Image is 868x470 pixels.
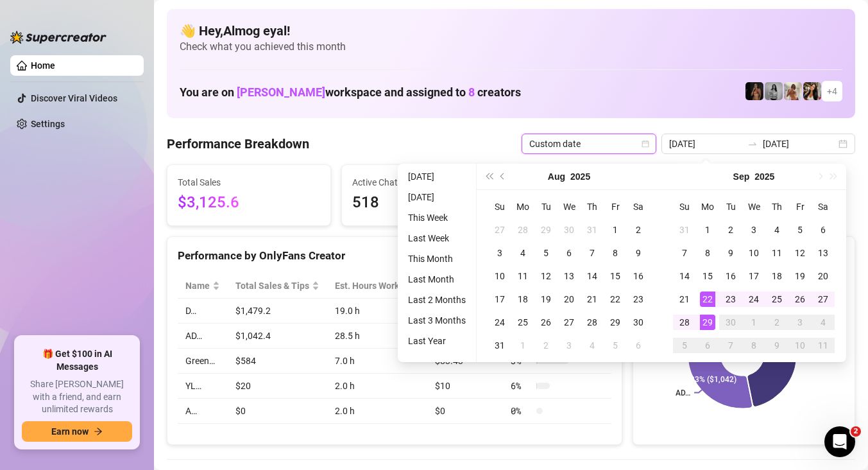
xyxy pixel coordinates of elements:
td: 2025-08-19 [534,288,557,311]
h4: Performance Breakdown [167,135,309,153]
div: 12 [538,268,554,284]
span: to [747,139,758,149]
td: 2025-08-06 [557,241,581,265]
td: 2025-09-17 [742,265,765,288]
td: 2025-08-07 [581,241,604,265]
div: 9 [723,245,738,261]
td: 2025-09-03 [557,334,581,357]
div: 6 [561,245,577,261]
div: 11 [515,268,531,284]
th: We [557,195,581,218]
td: 7.0 h [327,349,427,374]
div: 8 [608,245,623,261]
li: Last 3 Months [403,313,471,328]
div: 19 [792,268,808,284]
span: 8 [468,85,475,99]
div: 24 [492,315,507,330]
li: This Month [403,251,471,266]
td: 2025-09-07 [673,241,696,265]
div: 4 [769,222,785,238]
span: swap-right [747,139,758,149]
span: Check what you achieved this month [180,40,842,54]
span: 2 [851,426,861,437]
td: 28.5 h [327,324,427,349]
li: [DATE] [403,169,471,184]
td: 2025-09-03 [742,218,765,241]
td: 2025-08-13 [557,265,581,288]
div: 28 [677,315,692,330]
div: 5 [608,338,623,353]
button: Choose a month [733,164,750,189]
td: 2025-08-17 [488,288,511,311]
td: 2025-09-21 [673,288,696,311]
div: 26 [792,292,808,307]
div: 20 [815,268,831,284]
span: Total Sales [178,175,320,189]
div: 17 [492,292,507,307]
th: Su [673,195,696,218]
td: 2025-09-09 [719,241,742,265]
div: 30 [723,315,738,330]
h1: You are on workspace and assigned to creators [180,85,521,100]
td: 2025-09-18 [765,265,788,288]
th: Tu [719,195,742,218]
td: 2025-09-30 [719,311,742,334]
div: 13 [815,245,831,261]
button: Previous month (PageUp) [496,164,510,189]
td: 2025-09-19 [788,265,812,288]
div: 5 [538,245,554,261]
div: 4 [515,245,531,261]
div: 22 [700,292,715,307]
td: 2025-09-14 [673,265,696,288]
td: 2025-07-30 [557,218,581,241]
td: 2025-10-02 [765,311,788,334]
td: 2.0 h [327,374,427,399]
td: 2025-07-31 [581,218,604,241]
span: 518 [352,191,495,215]
div: 10 [746,245,762,261]
li: Last Week [403,231,471,246]
td: 2025-08-08 [604,241,627,265]
span: [PERSON_NAME] [237,85,325,99]
th: Sa [812,195,835,218]
div: 25 [769,292,785,307]
li: Last Year [403,333,471,349]
div: 27 [815,292,831,307]
td: 2025-09-05 [788,218,812,241]
td: 2.0 h [327,399,427,424]
li: Last 2 Months [403,292,471,308]
div: 6 [631,338,646,353]
div: 6 [815,222,831,238]
div: 1 [700,222,715,238]
div: 2 [723,222,738,238]
td: 2025-08-24 [488,311,511,334]
td: 2025-08-23 [627,288,650,311]
td: 2025-08-09 [627,241,650,265]
div: 31 [492,338,507,353]
td: 2025-09-01 [511,334,534,357]
li: Last Month [403,272,471,287]
li: [DATE] [403,189,471,205]
li: This Week [403,210,471,225]
div: 13 [561,268,577,284]
div: 3 [492,245,507,261]
img: D [745,82,763,100]
div: 19 [538,292,554,307]
td: $10 [427,374,503,399]
div: 9 [631,245,646,261]
td: 2025-08-04 [511,241,534,265]
td: 2025-10-05 [673,334,696,357]
td: 2025-09-05 [604,334,627,357]
th: Su [488,195,511,218]
td: 2025-09-06 [627,334,650,357]
td: 2025-08-25 [511,311,534,334]
th: Th [581,195,604,218]
td: 2025-08-03 [488,241,511,265]
span: Name [185,279,210,293]
td: AD… [178,324,228,349]
td: 2025-08-11 [511,265,534,288]
a: Home [31,60,55,71]
td: 2025-10-06 [696,334,719,357]
th: Tu [534,195,557,218]
a: Discover Viral Videos [31,93,117,103]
